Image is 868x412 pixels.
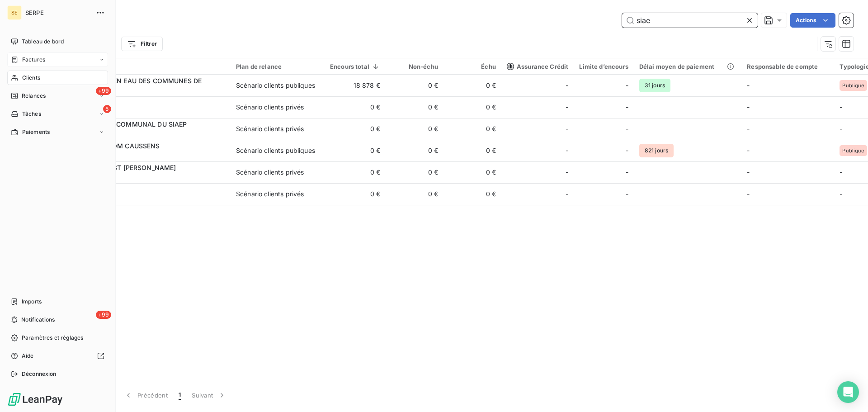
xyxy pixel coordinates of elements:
span: - [747,125,750,133]
td: 0 € [325,140,386,161]
span: +99 [96,87,111,95]
div: Limite d’encours [579,63,628,70]
div: Scénario clients privés [236,168,304,177]
a: Imports [7,294,108,309]
span: Assurance Crédit [507,63,568,70]
td: 0 € [443,161,501,183]
span: 41SIAEP [62,151,225,160]
td: 0 € [325,183,386,205]
span: - [747,103,750,111]
span: Imports [22,298,42,306]
span: - [626,103,628,112]
span: 41SIAEENTR [62,107,225,116]
span: SIAEP VIELMUR ST [PERSON_NAME] [62,164,176,171]
td: 0 € [443,183,501,205]
span: - [840,103,842,111]
img: Logo LeanPay [7,392,63,407]
td: 18 878 € [325,75,386,96]
span: - [626,81,628,90]
input: Rechercher [622,13,758,28]
td: 0 € [386,75,443,96]
span: ALIMENTATION EN EAU DES COMMUNES DE [62,77,202,85]
span: - [566,103,568,112]
div: Non-échu [391,63,438,70]
a: Factures [7,52,108,67]
span: 41SIAE [62,85,225,95]
span: 821 jours [639,144,674,157]
div: Scénario clients privés [236,103,304,112]
span: Paiements [22,128,50,136]
span: - [566,81,568,90]
span: - [840,190,842,198]
span: Tableau de bord [22,38,64,46]
span: SERPE [25,9,90,16]
td: 0 € [325,161,386,183]
td: 0 € [443,75,501,96]
span: 41SIAEBVELG [62,194,225,203]
span: 41VIELMUR [62,172,225,181]
td: 0 € [386,183,443,205]
td: 0 € [386,161,443,183]
span: Factures [22,56,45,64]
button: Précédent [118,386,173,405]
div: Encours total [330,63,380,70]
td: 0 € [386,96,443,118]
button: 1 [173,386,186,405]
div: SE [7,5,22,20]
div: Échu [449,63,496,70]
a: Paiements [7,125,108,139]
td: 0 € [443,118,501,140]
button: Filtrer [121,37,163,51]
td: 0 € [443,140,501,161]
span: SYNDICAT INTERCOMMUNAL DU SIAEP [62,120,187,128]
span: - [747,81,750,89]
span: - [626,189,628,199]
span: - [566,124,568,133]
span: Publique [842,148,864,153]
td: 0 € [386,118,443,140]
button: Actions [790,13,835,28]
span: 5 [103,105,111,113]
div: Scénario clients privés [236,189,304,199]
span: 411SIAE [62,129,225,138]
span: 1 [179,391,181,400]
span: Clients [22,74,40,82]
span: Tâches [22,110,41,118]
div: Scénario clients privés [236,124,304,133]
span: 31 jours [639,79,670,92]
a: +99Relances [7,89,108,103]
span: Relances [22,92,46,100]
span: - [626,124,628,133]
div: Délai moyen de paiement [639,63,736,70]
span: - [747,147,750,154]
div: Responsable de compte [747,63,829,70]
td: 0 € [325,118,386,140]
span: Notifications [21,316,55,324]
div: Open Intercom Messenger [837,381,859,403]
div: Scénario clients publiques [236,81,315,90]
div: Plan de relance [236,63,319,70]
span: - [566,168,568,177]
span: +99 [96,311,111,319]
span: Publique [842,83,864,88]
span: - [840,168,842,176]
span: - [626,168,628,177]
a: Tableau de bord [7,34,108,49]
a: 5Tâches [7,107,108,121]
span: - [566,146,568,155]
td: 0 € [443,96,501,118]
td: 0 € [386,140,443,161]
span: Paramètres et réglages [22,334,83,342]
a: Clients [7,71,108,85]
span: - [747,190,750,198]
span: Déconnexion [22,370,57,378]
button: Suivant [186,386,232,405]
td: 0 € [325,96,386,118]
span: Aide [22,352,34,360]
div: Scénario clients publiques [236,146,315,155]
span: - [566,189,568,199]
span: - [747,168,750,176]
a: Paramètres et réglages [7,331,108,345]
span: - [840,125,842,133]
span: - [626,146,628,155]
